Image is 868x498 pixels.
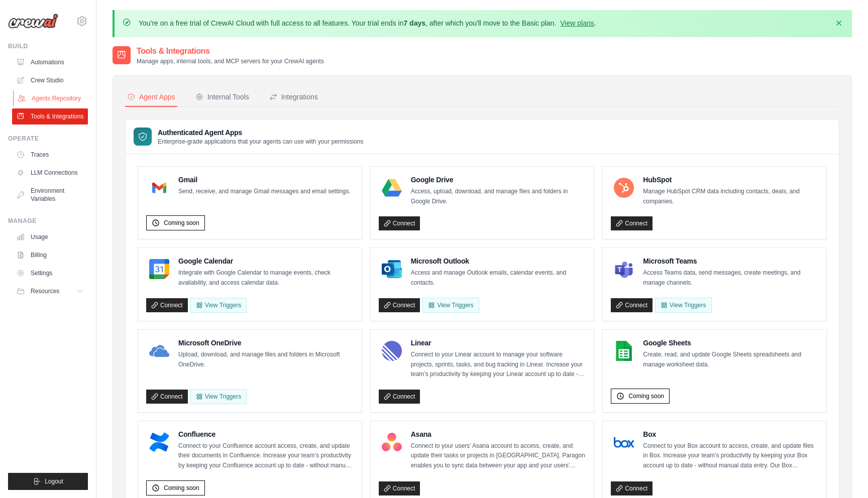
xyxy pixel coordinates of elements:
a: Connect [611,481,653,495]
div: Operate [8,135,88,143]
a: LLM Connections [12,165,88,181]
h4: Linear [411,338,586,348]
img: Logo [8,14,58,29]
p: Manage HubSpot CRM data including contacts, deals, and companies. [643,187,818,206]
h4: Microsoft OneDrive [178,338,354,348]
p: Send, receive, and manage Gmail messages and email settings. [178,187,351,197]
button: View Triggers [190,298,247,313]
h3: Authenticated Agent Apps [158,128,364,138]
a: Settings [12,265,88,281]
h4: HubSpot [643,175,818,185]
p: Connect to your Linear account to manage your software projects, sprints, tasks, and bug tracking... [411,350,586,380]
a: Crew Studio [12,72,88,88]
a: Connect [379,298,420,312]
h4: Google Drive [411,175,586,185]
p: Enterprise-grade applications that your agents can use with your permissions [158,138,364,146]
: View Triggers [190,389,247,404]
h4: Confluence [178,429,354,439]
span: Coming soon [628,392,664,400]
img: Gmail Logo [149,178,169,198]
div: Manage [8,217,88,225]
p: Access, upload, download, and manage files and folders in Google Drive. [411,187,586,206]
span: Resources [31,287,59,295]
h4: Google Sheets [643,338,818,348]
a: Connect [611,298,653,312]
img: Confluence Logo [149,432,169,452]
p: Access Teams data, send messages, create meetings, and manage channels. [643,268,818,288]
strong: 7 days [403,19,425,27]
img: Google Sheets Logo [614,341,634,361]
h4: Microsoft Outlook [411,256,586,266]
p: You're on a free trial of CrewAI Cloud with full access to all features. Your trial ends in , aft... [139,18,596,28]
p: Manage apps, internal tools, and MCP servers for your CrewAI agents [137,57,324,65]
p: Connect to your Box account to access, create, and update files in Box. Increase your team’s prod... [643,441,818,471]
p: Integrate with Google Calendar to manage events, check availability, and access calendar data. [178,268,354,288]
h4: Gmail [178,175,351,185]
img: Microsoft Teams Logo [614,259,634,279]
p: Create, read, and update Google Sheets spreadsheets and manage worksheet data. [643,350,818,369]
img: Google Drive Logo [382,178,402,198]
a: Connect [379,390,420,404]
a: View plans [560,19,594,27]
a: Connect [146,390,188,404]
div: Agent Apps [127,92,175,102]
: View Triggers [422,298,479,313]
img: Asana Logo [382,432,402,452]
div: Internal Tools [195,92,249,102]
span: Coming soon [164,484,199,492]
button: Agent Apps [125,88,177,107]
a: Connect [611,216,653,230]
h4: Asana [411,429,586,439]
button: Resources [12,283,88,299]
img: Microsoft Outlook Logo [382,259,402,279]
p: Access and manage Outlook emails, calendar events, and contacts. [411,268,586,288]
a: Connect [146,298,188,312]
p: Connect to your users’ Asana account to access, create, and update their tasks or projects in [GE... [411,441,586,471]
button: Logout [8,473,88,490]
h2: Tools & Integrations [137,45,324,57]
a: Connect [379,481,420,495]
h4: Microsoft Teams [643,256,818,266]
a: Traces [12,147,88,163]
a: Automations [12,54,88,70]
a: Connect [379,216,420,230]
img: Microsoft OneDrive Logo [149,341,169,361]
img: Linear Logo [382,341,402,361]
span: Logout [45,477,63,485]
img: HubSpot Logo [614,178,634,198]
img: Box Logo [614,432,634,452]
h4: Google Calendar [178,256,354,266]
h4: Box [643,429,818,439]
span: Coming soon [164,219,199,227]
a: Tools & Integrations [12,108,88,125]
a: Environment Variables [12,183,88,207]
: View Triggers [655,298,711,313]
img: Google Calendar Logo [149,259,169,279]
div: Integrations [269,92,318,102]
a: Agents Repository [13,90,89,106]
p: Upload, download, and manage files and folders in Microsoft OneDrive. [178,350,354,369]
a: Billing [12,247,88,263]
div: Build [8,42,88,50]
button: Internal Tools [193,88,251,107]
button: Integrations [267,88,320,107]
p: Connect to your Confluence account access, create, and update their documents in Confluence. Incr... [178,441,354,471]
a: Usage [12,229,88,245]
